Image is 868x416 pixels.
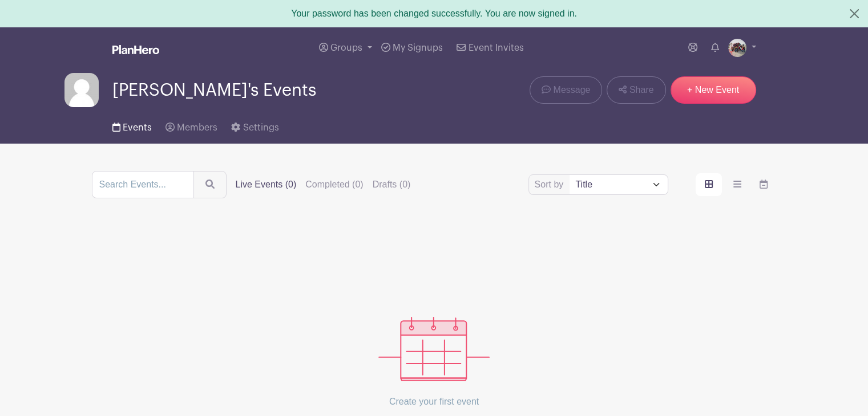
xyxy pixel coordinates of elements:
a: Members [165,107,217,144]
img: logo_white-6c42ec7e38ccf1d336a20a19083b03d10ae64f83f12c07503d8b9e83406b4c7d.svg [112,45,159,54]
a: Event Invites [452,27,528,68]
div: filters [236,178,420,191]
a: + New Event [671,76,756,104]
span: Members [177,123,217,132]
span: Groups [330,43,362,52]
label: Sort by [535,178,567,191]
label: Completed (0) [305,178,363,191]
span: [PERSON_NAME]'s Events [112,81,316,100]
label: Live Events (0) [236,178,297,191]
img: events_empty-56550af544ae17c43cc50f3ebafa394433d06d5f1891c01edc4b5d1d59cfda54.svg [378,317,490,381]
img: default-ce2991bfa6775e67f084385cd625a349d9dcbb7a52a09fb2fda1e96e2d18dcdb.png [64,73,99,107]
a: Share [607,76,665,104]
span: Message [553,83,590,97]
img: 26910163_2017657411582908_29100451901848203_o(1).jpg [728,39,746,57]
a: Message [530,76,602,104]
span: Settings [243,123,279,132]
a: Events [112,107,152,144]
span: Share [629,83,654,97]
div: order and view [696,173,777,196]
span: Event Invites [469,43,524,52]
a: Settings [231,107,278,144]
a: Groups [314,27,377,68]
span: My Signups [393,43,443,52]
span: Events [123,123,152,132]
a: My Signups [377,27,447,68]
label: Drafts (0) [373,178,411,191]
input: Search Events... [92,171,194,198]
